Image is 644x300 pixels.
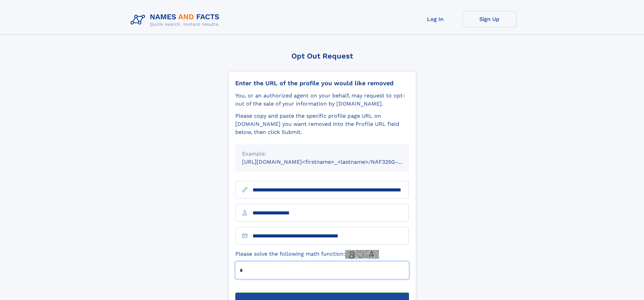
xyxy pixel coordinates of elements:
[235,79,409,87] div: Enter the URL of the profile you would like removed
[235,112,409,136] div: Please copy and paste the specific profile page URL on [DOMAIN_NAME] you want removed into the Pr...
[228,52,416,60] div: Opt Out Request
[128,11,225,29] img: Logo Names and Facts
[242,159,422,165] small: [URL][DOMAIN_NAME]<firstname>_<lastname>/NAF325G-xxxxxxxx
[462,11,517,27] a: Sign Up
[242,150,402,158] div: Example:
[408,11,462,27] a: Log In
[235,250,379,259] label: Please solve the following math function:
[235,92,409,108] div: You, or an authorized agent on your behalf, may request to opt-out of the sale of your informatio...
